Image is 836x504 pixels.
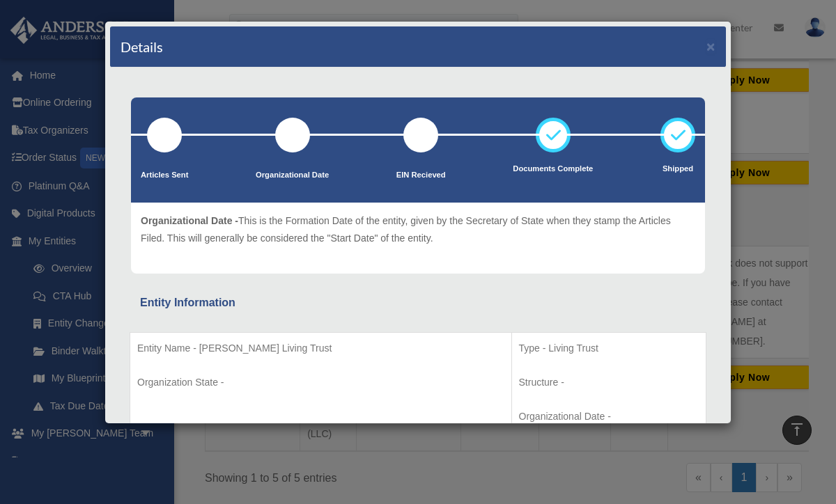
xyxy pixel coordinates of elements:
p: Entity Name - [PERSON_NAME] Living Trust [137,340,504,357]
p: EIN Recieved [396,168,446,182]
p: Shipped [660,162,695,176]
p: This is the Formation Date of the entity, given by the Secretary of State when they stamp the Art... [141,212,695,246]
p: Type - Living Trust [519,340,699,357]
button: × [706,39,715,54]
span: Organizational Date - [141,215,238,226]
p: Organizational Date - [519,408,699,425]
h4: Details [121,37,163,56]
p: Structure - [519,374,699,391]
p: Organizational Date [256,168,329,182]
p: Organization State - [137,374,504,391]
p: Documents Complete [513,162,593,176]
div: Entity Information [140,293,696,313]
p: Articles Sent [141,168,188,182]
